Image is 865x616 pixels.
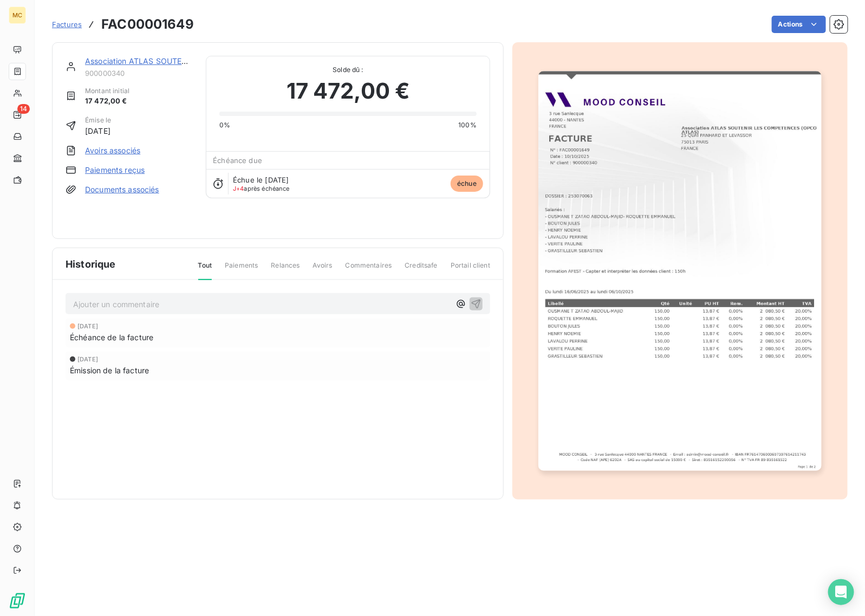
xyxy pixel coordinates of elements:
[538,71,821,471] img: invoice_thumbnail
[233,185,244,192] span: J+4
[70,332,153,343] span: Échéance de la facture
[101,15,194,34] h3: FAC00001649
[213,156,262,165] span: Échéance due
[219,120,230,130] span: 0%
[66,257,116,271] span: Historique
[313,261,333,279] span: Avoirs
[287,75,410,107] span: 17 472,00 €
[458,120,477,130] span: 100%
[85,69,193,77] span: 900000340
[77,323,98,329] span: [DATE]
[85,125,111,137] span: [DATE]
[77,356,98,362] span: [DATE]
[219,65,477,75] span: Solde dû :
[70,365,149,376] span: Émission de la facture
[85,184,159,195] a: Documents associés
[85,86,129,96] span: Montant initial
[85,115,111,125] span: Émise le
[85,56,299,66] a: Association ATLAS SOUTENIR LES COMPETENCES (OPCO
[451,176,483,192] span: échue
[772,16,826,33] button: Actions
[451,261,490,279] span: Portail client
[271,261,300,279] span: Relances
[9,7,26,24] div: MC
[405,261,438,279] span: Creditsafe
[198,261,212,280] span: Tout
[9,592,26,609] img: Logo LeanPay
[52,20,82,29] span: Factures
[233,185,290,192] span: après échéance
[225,261,258,279] span: Paiements
[85,145,140,156] a: Avoirs associés
[828,579,854,605] div: Open Intercom Messenger
[17,104,30,114] span: 14
[85,96,129,107] span: 17 472,00 €
[233,176,289,184] span: Échue le [DATE]
[346,261,392,279] span: Commentaires
[85,165,145,176] a: Paiements reçus
[52,19,82,30] a: Factures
